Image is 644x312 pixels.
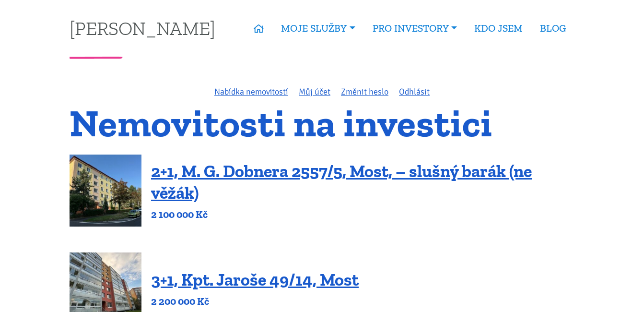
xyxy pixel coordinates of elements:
[341,86,388,97] a: Změnit heslo
[299,86,330,97] a: Můj účet
[531,17,574,39] a: BLOG
[151,295,359,308] p: 2 200 000 Kč
[151,208,574,221] p: 2 100 000 Kč
[70,107,574,139] h1: Nemovitosti na investici
[399,86,430,97] a: Odhlásit
[214,86,288,97] a: Nabídka nemovitostí
[466,17,531,39] a: KDO JSEM
[272,17,363,39] a: MOJE SLUŽBY
[70,19,215,37] a: [PERSON_NAME]
[151,161,532,203] a: 2+1, M. G. Dobnera 2557/5, Most, – slušný barák (ne věžák)
[151,269,359,290] a: 3+1, Kpt. Jaroše 49/14, Most
[364,17,466,39] a: PRO INVESTORY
